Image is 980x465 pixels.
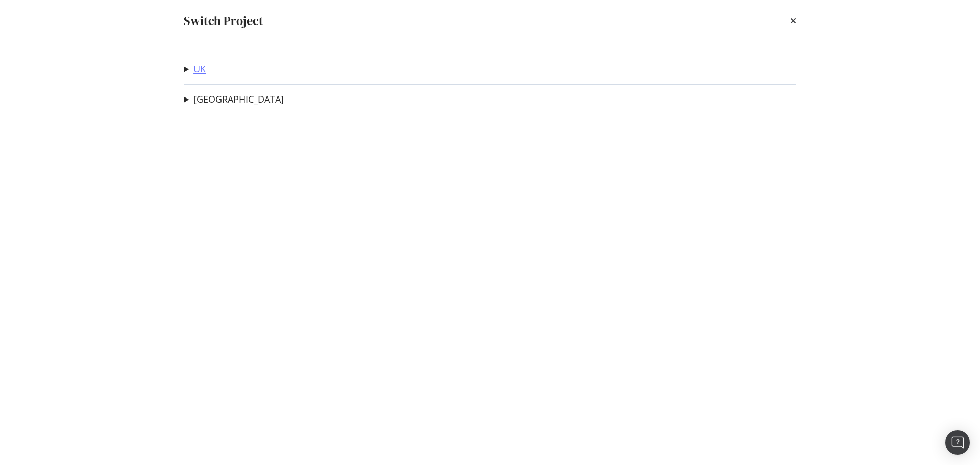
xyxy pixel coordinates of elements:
div: Switch Project [184,12,263,30]
div: Open Intercom Messenger [945,430,970,455]
a: [GEOGRAPHIC_DATA] [193,94,284,105]
summary: UK [184,63,206,76]
div: times [790,12,796,30]
a: UK [193,64,206,75]
summary: [GEOGRAPHIC_DATA] [184,93,284,106]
